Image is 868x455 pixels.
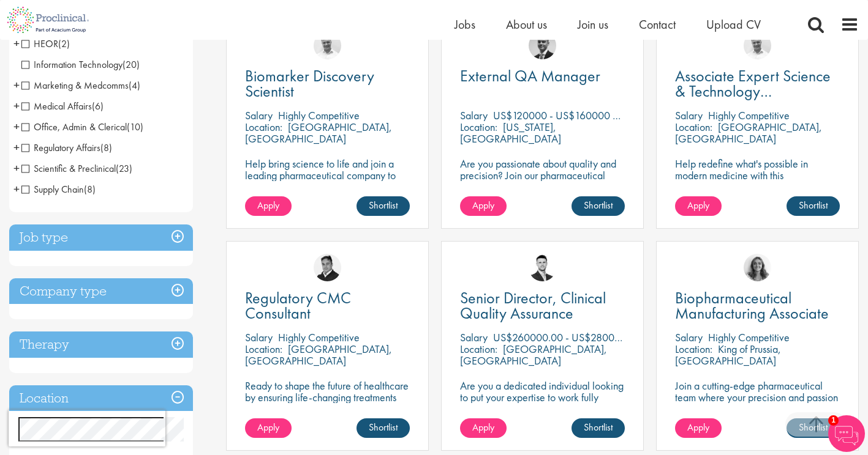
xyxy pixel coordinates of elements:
span: + [13,138,20,157]
p: Ready to shape the future of healthcare by ensuring life-changing treatments meet global regulato... [245,380,410,449]
span: External QA Manager [460,65,600,86]
span: Supply Chain [21,183,84,196]
p: [GEOGRAPHIC_DATA], [GEOGRAPHIC_DATA] [460,342,607,368]
span: Medical Affairs [21,100,92,113]
img: Joshua Bye [314,32,341,59]
a: Apply [675,196,722,216]
a: Regulatory CMC Consultant [245,290,410,321]
p: [GEOGRAPHIC_DATA], [GEOGRAPHIC_DATA] [245,342,392,368]
a: Apply [675,418,722,438]
a: Shortlist [357,196,410,216]
span: Location: [460,342,497,356]
span: Marketing & Medcomms [21,79,140,92]
span: Biomarker Discovery Scientist [245,65,374,102]
span: Location: [675,342,712,356]
h3: Job type [9,224,193,251]
span: Salary [460,330,488,344]
p: Join a cutting-edge pharmaceutical team where your precision and passion for quality will help sh... [675,380,840,426]
span: + [13,97,20,115]
span: + [13,34,20,53]
p: Are you passionate about quality and precision? Join our pharmaceutical client and help ensure to... [460,158,625,216]
p: Are you a dedicated individual looking to put your expertise to work fully flexibly in a remote p... [460,380,625,438]
span: Salary [460,108,488,122]
p: Help bring science to life and join a leading pharmaceutical company to play a key role in delive... [245,158,410,216]
a: Upload CV [706,17,761,32]
span: Salary [245,330,273,344]
p: US$120000 - US$160000 per annum [493,108,657,122]
span: (10) [127,120,143,133]
span: Apply [687,199,709,212]
p: [GEOGRAPHIC_DATA], [GEOGRAPHIC_DATA] [245,120,392,146]
span: (2) [58,37,70,50]
h3: Location [9,385,193,412]
span: Regulatory Affairs [21,141,112,154]
p: [US_STATE], [GEOGRAPHIC_DATA] [460,120,561,146]
img: Joshua Bye [744,32,771,59]
span: Information Technology [21,58,140,71]
span: Location: [245,120,282,134]
span: Regulatory CMC Consultant [245,287,351,324]
span: Location: [245,342,282,356]
span: Apply [257,421,279,434]
p: Highly Competitive [708,108,790,122]
p: [GEOGRAPHIC_DATA], [GEOGRAPHIC_DATA] [675,120,822,146]
a: Biomarker Discovery Scientist [245,68,410,99]
p: King of Prussia, [GEOGRAPHIC_DATA] [675,342,781,368]
p: Highly Competitive [278,330,360,344]
img: Alex Bill [529,32,556,59]
span: (4) [129,79,140,92]
p: Highly Competitive [708,330,790,344]
p: US$260000.00 - US$280000.00 per annum [493,330,688,344]
span: (8) [100,141,112,154]
a: Shortlist [572,196,625,216]
a: Biopharmaceutical Manufacturing Associate [675,290,840,321]
span: Salary [675,108,703,122]
span: + [13,180,20,198]
span: Senior Director, Clinical Quality Assurance [460,287,606,324]
span: (20) [123,58,140,71]
span: Apply [472,199,494,212]
span: HEOR [21,37,70,50]
p: Highly Competitive [278,108,360,122]
a: Associate Expert Science & Technology ([MEDICAL_DATA]) [675,68,840,99]
span: + [13,76,20,94]
div: Company type [9,278,193,305]
span: Information Technology [21,58,123,71]
span: Apply [472,421,494,434]
span: (8) [84,183,96,196]
span: Salary [675,330,703,344]
span: Medical Affairs [21,100,104,113]
img: Chatbot [828,415,865,452]
span: Associate Expert Science & Technology ([MEDICAL_DATA]) [675,65,831,117]
img: Peter Duvall [314,254,341,281]
img: Jackie Cerchio [744,254,771,281]
a: Join us [578,17,608,32]
span: Regulatory Affairs [21,141,100,154]
span: + [13,159,20,177]
span: About us [506,17,547,32]
span: + [13,117,20,136]
span: Scientific & Preclinical [21,162,132,175]
span: Supply Chain [21,183,96,196]
span: Location: [675,120,712,134]
h3: Therapy [9,331,193,358]
span: Office, Admin & Clerical [21,120,143,133]
a: Contact [639,17,676,32]
a: Shortlist [572,418,625,438]
span: Biopharmaceutical Manufacturing Associate [675,287,829,324]
a: Jobs [455,17,475,32]
span: Apply [687,421,709,434]
span: Apply [257,199,279,212]
a: Shortlist [787,196,840,216]
a: Apply [245,418,292,438]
